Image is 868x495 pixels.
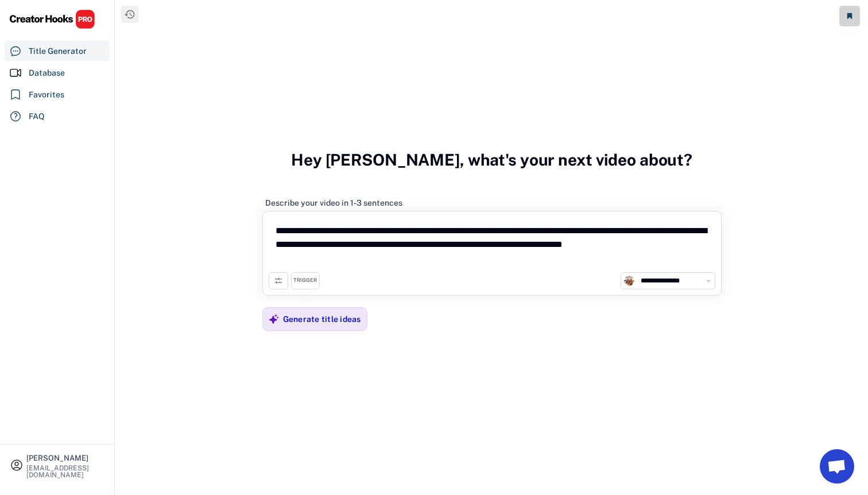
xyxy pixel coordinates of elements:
[29,45,87,57] div: Title Generator
[820,449,854,484] a: Open chat
[293,277,317,284] div: TRIGGER
[29,111,45,123] div: FAQ
[9,9,95,29] img: CHPRO%20Logo.svg
[26,454,104,462] div: [PERSON_NAME]
[29,89,64,101] div: Favorites
[265,198,402,208] div: Describe your video in 1-3 sentences
[291,138,692,182] h3: Hey [PERSON_NAME], what's your next video about?
[29,67,65,79] div: Database
[283,314,361,324] div: Generate title ideas
[624,276,634,286] img: channels4_profile.jpg
[26,465,104,478] div: [EMAIL_ADDRESS][DOMAIN_NAME]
